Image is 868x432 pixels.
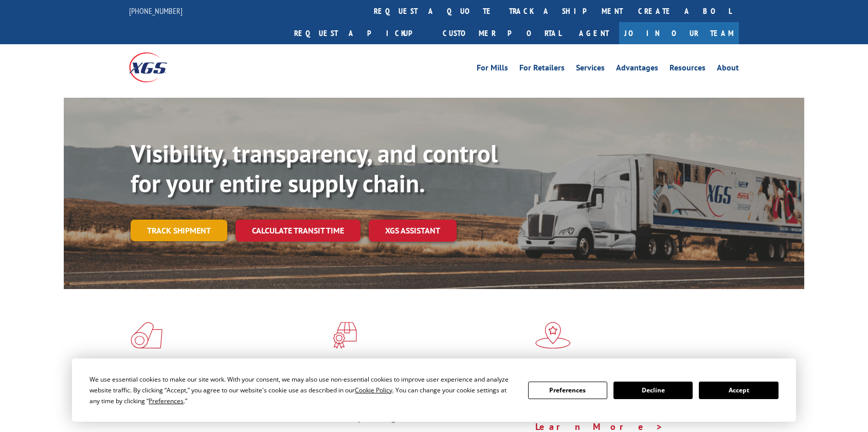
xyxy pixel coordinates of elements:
h1: Flagship Distribution Model [535,357,730,387]
a: Resources [670,64,706,75]
img: xgs-icon-flagship-distribution-model-red [535,322,571,349]
img: xgs-icon-total-supply-chain-intelligence-red [131,322,162,349]
a: For Mills [477,64,508,75]
a: Customer Portal [435,22,569,44]
h1: Specialized Freight Experts [333,357,527,387]
span: Cookie Policy [355,386,392,394]
img: xgs-icon-focused-on-flooring-red [333,322,357,349]
button: Preferences [528,382,607,399]
h1: Flooring Logistics Solutions [131,357,325,387]
a: Calculate transit time [236,220,360,242]
a: Services [576,64,605,75]
a: About [717,64,739,75]
a: Request a pickup [286,22,435,44]
a: Join Our Team [619,22,739,44]
button: Accept [699,382,778,399]
a: Track shipment [131,220,227,241]
a: Advantages [616,64,658,75]
a: For Retailers [519,64,565,75]
a: Agent [569,22,619,44]
div: We use essential cookies to make our site work. With your consent, we may also use non-essential ... [89,374,515,406]
a: XGS ASSISTANT [369,220,457,242]
span: As an industry carrier of choice, XGS has brought innovation and dedication to flooring logistics... [131,387,324,423]
div: Cookie Consent Prompt [72,358,796,422]
a: [PHONE_NUMBER] [129,6,183,16]
span: Preferences [149,397,184,405]
b: Visibility, transparency, and control for your entire supply chain. [131,137,498,199]
button: Decline [613,382,693,399]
